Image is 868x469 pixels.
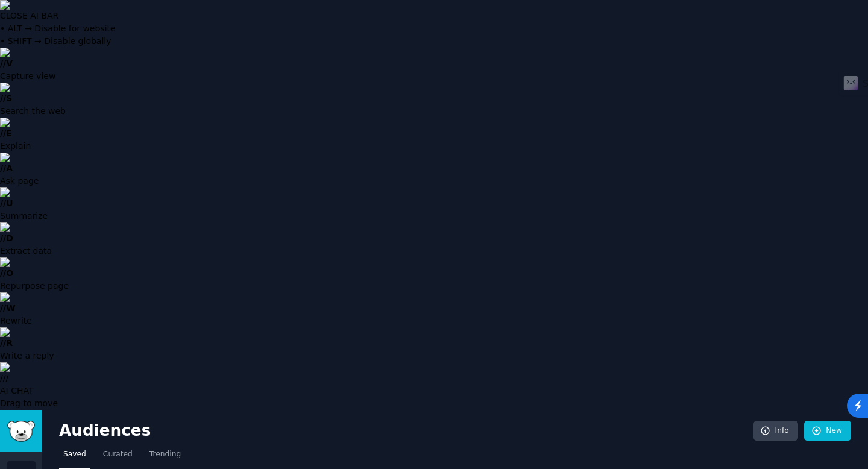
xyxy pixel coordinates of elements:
[63,449,86,460] span: Saved
[7,421,35,442] img: GummySearch logo
[804,421,851,441] a: New
[59,421,753,441] h2: Audiences
[149,449,181,460] span: Trending
[753,421,798,441] a: Info
[103,449,133,460] span: Curated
